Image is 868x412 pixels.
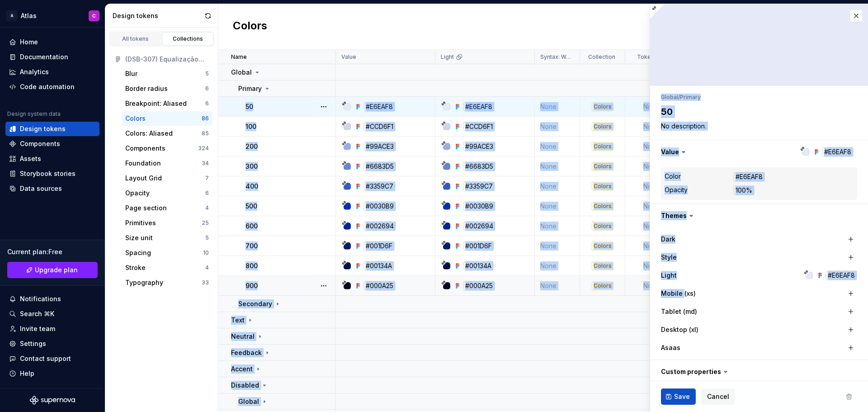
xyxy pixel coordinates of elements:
td: None [625,216,678,236]
td: None [535,236,580,256]
a: Code automation [5,80,99,94]
button: Colors: Aliased85 [122,126,212,141]
div: #E6EAF8 [363,102,395,112]
div: 324 [198,145,209,152]
div: #CCD6F1 [363,122,396,132]
td: None [535,156,580,176]
div: Layout Grid [125,174,162,183]
div: 34 [202,160,209,167]
p: Token set [637,53,664,61]
div: C [92,12,96,19]
label: Desktop (xl) [661,325,698,334]
div: #E6EAF8 [463,102,495,112]
button: Colors86 [122,111,212,126]
p: Feedback [231,348,262,357]
h2: Colors [233,19,267,35]
p: 50 [245,102,253,111]
td: None [535,117,580,137]
div: #001D6F [463,241,494,251]
a: Breakpoint: Aliased6 [122,96,212,111]
div: Home [20,38,38,47]
button: Stroke4 [122,260,212,275]
a: Documentation [5,50,99,64]
div: Settings [20,339,46,348]
div: Storybook stories [20,169,75,178]
div: Colors [592,281,613,290]
div: #000A25 [363,281,396,291]
button: Page section4 [122,201,212,215]
div: Search ⌘K [20,309,54,318]
label: Light [661,271,677,280]
div: #99ACE3 [463,142,495,152]
li: / [678,94,680,100]
div: Notifications [20,294,61,303]
td: None [625,117,678,137]
div: Color [665,172,681,181]
button: Spacing10 [122,246,212,260]
div: Primitives [125,218,156,227]
div: Colors [592,202,613,211]
span: Save [674,392,690,401]
div: Data sources [20,184,62,193]
a: Data sources [5,181,99,196]
span: Upgrade plan [35,265,78,275]
button: Blur5 [122,66,212,81]
div: Components [20,139,60,148]
td: None [535,176,580,196]
p: 900 [245,281,258,290]
div: Colors: Aliased [125,129,173,138]
a: Layout Grid7 [122,171,212,185]
a: Storybook stories [5,166,99,181]
button: Border radius6 [122,81,212,96]
div: Help [20,369,34,378]
p: Collection [588,53,615,61]
button: Foundation34 [122,156,212,170]
td: None [535,97,580,117]
button: Help [5,366,99,381]
div: Current plan : Free [7,247,98,256]
div: Components [125,144,165,153]
div: Breakpoint: Aliased [125,99,187,108]
div: Invite team [20,324,55,333]
td: None [535,137,580,156]
button: Search ⌘K [5,307,99,321]
button: Save [661,388,696,405]
p: Global [231,68,252,77]
div: Documentation [20,52,68,62]
p: 100 [245,122,256,131]
td: None [625,276,678,296]
div: Typography [125,278,163,287]
p: Secondary [238,299,272,308]
div: #002694 [463,221,495,231]
td: None [625,196,678,216]
a: Upgrade plan [7,262,98,278]
div: Stroke [125,263,146,272]
p: Global [238,397,259,406]
td: None [535,196,580,216]
div: #6683D5 [463,161,495,171]
div: Colors [592,222,613,231]
div: #3359C7 [463,181,495,191]
div: Contact support [20,354,71,363]
div: 85 [202,130,209,137]
div: Colors [592,102,613,111]
div: #E6EAF8 [733,172,765,182]
button: Components324 [122,141,212,156]
div: A [6,10,17,21]
a: Typography33 [122,275,212,290]
td: None [625,176,678,196]
label: Mobile (xs) [661,289,696,298]
div: Foundation [125,159,161,168]
li: Primary [680,94,701,100]
div: 6 [205,189,209,197]
p: 700 [245,242,258,251]
div: Design tokens [20,124,66,133]
p: 200 [245,142,258,151]
p: Primary [238,84,262,93]
div: Colors [592,242,613,251]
